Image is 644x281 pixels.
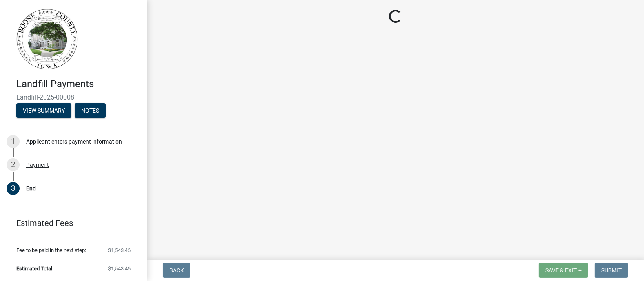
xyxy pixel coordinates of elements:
img: Boone County, Iowa [16,9,78,70]
button: View Summary [16,103,71,118]
button: Submit [595,263,628,278]
span: Back [169,267,184,274]
span: Submit [601,267,622,274]
span: Fee to be paid in the next step: [16,248,86,253]
div: Applicant enters payment information [26,139,122,144]
span: $1,543.46 [108,266,131,271]
wm-modal-confirm: Summary [16,108,71,114]
a: Estimated Fees [7,215,134,231]
span: Estimated Total [16,266,52,271]
div: 2 [7,158,20,171]
button: Notes [75,103,106,118]
button: Back [163,263,190,278]
wm-modal-confirm: Notes [75,108,106,114]
span: $1,543.46 [108,248,131,253]
button: Save & Exit [539,263,588,278]
div: 3 [7,182,20,195]
div: End [26,186,36,191]
span: Save & Exit [545,267,577,274]
h4: Landfill Payments [16,78,140,90]
div: Payment [26,162,49,168]
span: Landfill-2025-00008 [16,93,131,101]
div: 1 [7,135,20,148]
